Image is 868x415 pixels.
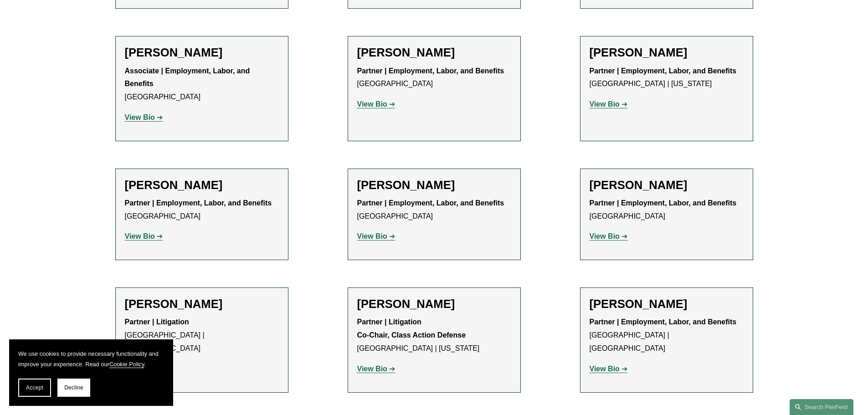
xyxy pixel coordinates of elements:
strong: View Bio [125,113,155,121]
strong: Partner | Employment, Labor, and Benefits [125,199,272,207]
p: [GEOGRAPHIC_DATA] | [US_STATE] [590,65,744,91]
strong: Partner | Employment, Labor, and Benefits [590,318,737,326]
p: [GEOGRAPHIC_DATA] [357,197,511,223]
p: [GEOGRAPHIC_DATA] [357,65,511,91]
a: View Bio [125,232,163,240]
p: [GEOGRAPHIC_DATA] | [GEOGRAPHIC_DATA] [590,316,744,355]
strong: View Bio [125,232,155,240]
strong: Partner | Employment, Labor, and Benefits [357,67,504,75]
strong: View Bio [590,100,620,108]
a: View Bio [590,365,628,373]
strong: Partner | Litigation [125,318,189,326]
p: [GEOGRAPHIC_DATA] [590,197,744,223]
a: View Bio [357,100,395,108]
strong: Partner | Employment, Labor, and Benefits [590,199,737,207]
p: [GEOGRAPHIC_DATA] | [GEOGRAPHIC_DATA] [125,316,279,355]
h2: [PERSON_NAME] [357,178,511,192]
strong: Associate | Employment, Labor, and Benefits [125,67,252,88]
h2: [PERSON_NAME] [125,297,279,311]
section: Cookie banner [9,339,173,406]
button: Decline [57,379,90,397]
strong: View Bio [357,100,387,108]
strong: View Bio [590,232,620,240]
strong: Partner | Employment, Labor, and Benefits [357,199,504,207]
strong: View Bio [357,232,387,240]
p: [GEOGRAPHIC_DATA] | [US_STATE] [357,316,511,355]
h2: [PERSON_NAME] [125,46,279,60]
h2: [PERSON_NAME] [590,46,744,60]
h2: [PERSON_NAME] [357,297,511,311]
a: View Bio [357,365,395,373]
h2: [PERSON_NAME] [357,46,511,60]
h2: [PERSON_NAME] [590,178,744,192]
span: Accept [26,384,43,391]
a: View Bio [590,100,628,108]
h2: [PERSON_NAME] [125,178,279,192]
button: Accept [18,379,51,397]
a: View Bio [590,232,628,240]
strong: Partner | Employment, Labor, and Benefits [590,67,737,75]
a: Search this site [790,399,853,415]
strong: View Bio [357,365,387,373]
p: [GEOGRAPHIC_DATA] [125,65,279,104]
span: Decline [64,384,83,391]
strong: View Bio [590,365,620,373]
a: Cookie Policy [109,361,144,368]
p: [GEOGRAPHIC_DATA] [125,197,279,223]
h2: [PERSON_NAME] [590,297,744,311]
p: We use cookies to provide necessary functionality and improve your experience. Read our . [18,348,164,369]
strong: Partner | Litigation Co-Chair, Class Action Defense [357,318,466,339]
a: View Bio [125,113,163,121]
a: View Bio [357,232,395,240]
